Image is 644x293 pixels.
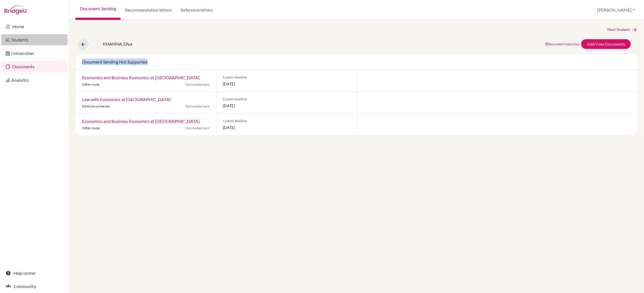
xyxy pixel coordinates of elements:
[1,21,68,32] a: Home
[595,5,637,15] button: [PERSON_NAME]
[1,75,68,86] a: Analytics
[545,42,579,46] a: Document status key
[186,82,210,87] span: Not marked sent
[82,97,171,102] a: Law with Economics at [GEOGRAPHIC_DATA]
[1,61,68,72] a: Documents
[223,97,350,102] span: Custom deadline
[82,82,100,86] span: Other route
[223,125,350,130] span: [DATE]
[581,39,631,49] a: Add/View Documents
[223,118,350,123] span: Custom deadline
[4,6,26,14] img: Bridge-U
[223,75,350,80] span: Custom deadline
[186,104,210,109] span: Not marked sent
[223,103,350,109] span: [DATE]
[1,48,68,59] a: Universities
[1,281,68,292] a: Community
[607,27,637,33] a: Next Student
[82,75,200,80] a: Economics and Business Economics at [GEOGRAPHIC_DATA]
[82,104,110,108] span: Direct to university
[103,41,132,46] span: KHANNA, Diya
[82,126,100,130] span: Other route
[82,59,147,64] span: Document Sending Not Supported
[186,126,210,131] span: Not marked sent
[1,268,68,279] a: Help center
[82,118,200,124] a: Economics and Business Economics at [GEOGRAPHIC_DATA]
[223,81,350,87] span: [DATE]
[1,34,68,45] a: Students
